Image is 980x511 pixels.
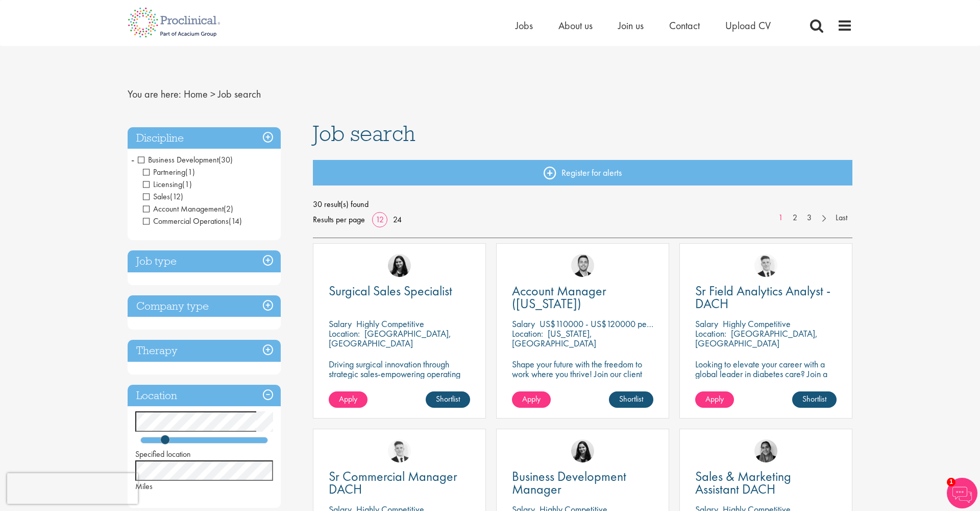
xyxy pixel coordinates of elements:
p: Highly Competitive [356,318,424,330]
a: 3 [802,212,817,224]
img: Anjali Parbhu [754,439,777,462]
span: Join us [618,19,644,32]
a: breadcrumb link [184,87,208,101]
a: Sr Commercial Manager DACH [329,470,470,496]
a: 2 [788,212,802,224]
span: Sales [143,191,170,202]
a: Shortlist [792,391,837,408]
span: You are here: [128,87,181,101]
span: (12) [170,191,183,202]
span: Sales & Marketing Assistant DACH [695,468,791,498]
h3: Company type [128,295,281,317]
a: Contact [669,19,700,32]
p: [GEOGRAPHIC_DATA], [GEOGRAPHIC_DATA] [695,328,818,349]
span: Miles [135,481,153,492]
img: Indre Stankeviciute [571,439,594,462]
span: Specified location [135,449,191,459]
span: Salary [695,318,718,330]
span: Account Manager ([US_STATE]) [512,282,606,312]
span: Business Development Manager [512,468,626,498]
span: (1) [182,179,192,190]
span: (2) [224,203,233,214]
a: Nicolas Daniel [388,439,411,462]
a: Upload CV [725,19,771,32]
a: 1 [773,212,788,224]
span: Apply [522,393,541,404]
a: About us [558,19,593,32]
span: Job search [218,87,261,101]
h3: Discipline [128,127,281,149]
span: Location: [695,328,726,339]
span: - [131,152,134,167]
a: Shortlist [426,391,470,408]
span: Surgical Sales Specialist [329,282,452,299]
span: Apply [339,393,357,404]
a: Shortlist [609,391,653,408]
p: Driving surgical innovation through strategic sales-empowering operating rooms with cutting-edge ... [329,359,470,398]
span: (30) [218,154,233,165]
p: US$110000 - US$120000 per annum [540,318,674,330]
a: Account Manager ([US_STATE]) [512,285,653,310]
span: Account Management [143,203,233,214]
p: Highly Competitive [723,318,791,330]
span: Commercial Operations [143,216,229,226]
a: Apply [512,391,551,408]
a: Business Development Manager [512,470,653,496]
a: Last [830,212,852,224]
p: [GEOGRAPHIC_DATA], [GEOGRAPHIC_DATA] [329,328,451,349]
span: Sr Commercial Manager DACH [329,468,457,498]
a: Surgical Sales Specialist [329,285,470,297]
a: Jobs [516,19,533,32]
p: [US_STATE], [GEOGRAPHIC_DATA] [512,328,596,349]
a: Apply [329,391,367,408]
a: Sales & Marketing Assistant DACH [695,470,837,496]
span: Licensing [143,179,192,190]
img: Nicolas Daniel [754,254,777,277]
span: Salary [329,318,352,330]
h3: Job type [128,250,281,272]
span: Location: [512,328,543,339]
span: Sr Field Analytics Analyst - DACH [695,282,830,312]
a: 24 [389,214,405,225]
span: Location: [329,328,360,339]
h3: Therapy [128,340,281,362]
p: Looking to elevate your career with a global leader in diabetes care? Join a pioneering medical d... [695,359,837,408]
span: Licensing [143,179,182,190]
img: Parker Jensen [571,254,594,277]
span: Business Development [138,154,233,165]
span: Account Management [143,203,224,214]
img: Chatbot [947,478,977,508]
span: Business Development [138,154,218,165]
a: Sr Field Analytics Analyst - DACH [695,285,837,310]
span: (1) [185,167,195,177]
span: Partnering [143,167,185,177]
span: 30 result(s) found [313,197,853,212]
a: Register for alerts [313,160,853,185]
span: Results per page [313,212,365,227]
span: > [210,87,215,101]
a: Apply [695,391,734,408]
span: (14) [229,216,242,226]
span: Partnering [143,167,195,177]
img: Indre Stankeviciute [388,254,411,277]
h3: Location [128,385,281,407]
a: 12 [372,214,387,225]
span: Sales [143,191,183,202]
span: 1 [947,478,955,486]
span: Commercial Operations [143,216,242,226]
span: Salary [512,318,535,330]
span: Apply [705,393,724,404]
